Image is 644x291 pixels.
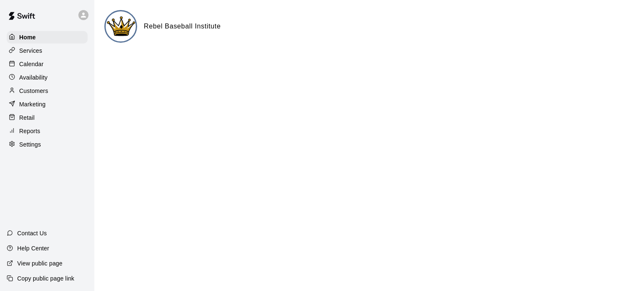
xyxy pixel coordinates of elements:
p: Retail [19,113,35,122]
p: Reports [19,127,40,135]
a: Availability [7,71,88,84]
a: Home [7,31,88,44]
p: Copy public page link [17,274,74,283]
p: Marketing [19,100,46,108]
a: Settings [7,138,88,151]
p: Help Center [17,244,49,252]
img: Rebel Baseball Institute logo [106,11,137,43]
p: Settings [19,140,41,149]
p: Contact Us [17,229,47,237]
a: Services [7,44,88,57]
a: Marketing [7,98,88,111]
p: View public page [17,259,62,268]
p: Home [19,33,36,41]
a: Customers [7,85,88,97]
p: Services [19,46,42,55]
h6: Rebel Baseball Institute [144,21,221,32]
p: Calendar [19,60,44,68]
a: Calendar [7,58,88,70]
a: Reports [7,125,88,137]
p: Customers [19,87,48,95]
a: Retail [7,111,88,124]
p: Availability [19,73,48,82]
